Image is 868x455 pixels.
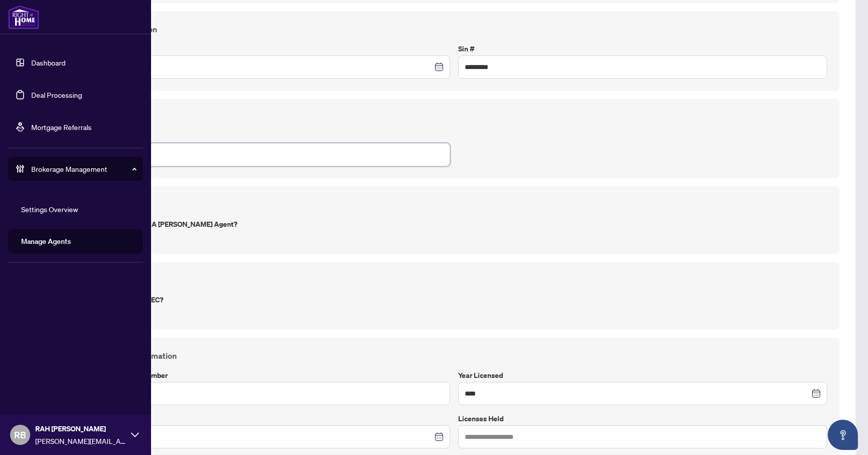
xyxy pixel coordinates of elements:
[81,294,827,305] label: Are you joining as PREC?
[81,131,450,142] label: HST#
[458,413,827,424] label: Licenses Held
[81,274,827,286] h4: PREC
[35,423,126,434] span: RAH [PERSON_NAME]
[8,5,39,29] img: logo
[81,23,827,35] h4: Personal Information
[428,149,441,161] keeper-lock: Open Keeper Popup
[35,435,126,446] span: [PERSON_NAME][EMAIL_ADDRESS][DOMAIN_NAME]
[31,163,136,174] span: Brokerage Management
[458,43,827,54] label: Sin #
[31,122,92,132] a: Mortgage Referrals
[81,350,827,362] h4: RECO License Information
[81,199,827,211] h4: Referral
[21,237,71,246] a: Manage Agents
[81,219,827,230] label: Were you referred by a [PERSON_NAME] Agent?
[31,58,65,67] a: Dashboard
[81,43,450,54] label: Date of Birth
[14,428,26,442] span: RB
[458,370,827,381] label: Year Licensed
[81,111,827,123] h4: Joining Profile
[31,90,82,99] a: Deal Processing
[21,205,78,214] a: Settings Overview
[828,420,858,450] button: Open asap
[81,370,450,381] label: RECO Registration Number
[81,413,450,424] label: Registration Expiry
